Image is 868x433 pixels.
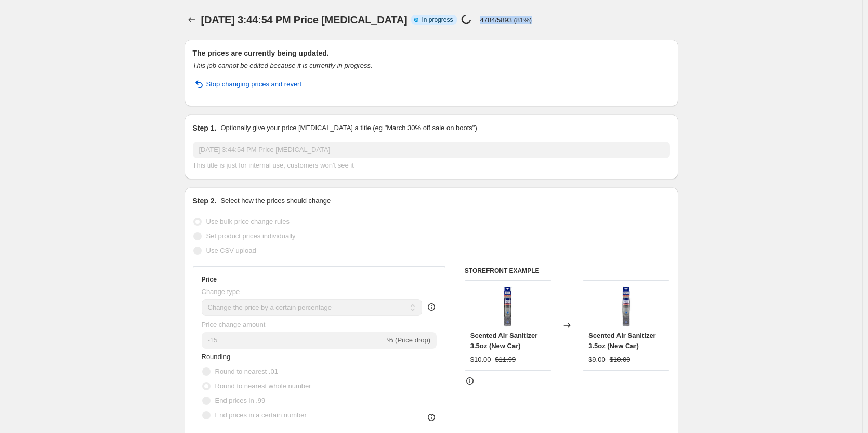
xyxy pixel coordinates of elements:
[202,353,231,361] span: Rounding
[193,48,670,58] h2: The prices are currently being updated.
[610,354,630,365] strike: $10.00
[206,218,290,225] span: Use bulk price change rules
[588,332,656,350] span: Scented Air Sanitizer 3.5oz (New Car)
[187,76,308,93] button: Stop changing prices and revert
[220,123,477,133] p: Optionally give your price [MEDICAL_DATA] a title (eg "March 30% off sale on boots")
[193,196,217,206] h2: Step 2.
[193,61,373,69] i: This job cannot be edited because it is currently in progress.
[215,367,278,375] span: Round to nearest .01
[215,382,311,390] span: Round to nearest whole number
[193,123,217,133] h2: Step 1.
[206,79,302,90] span: Stop changing prices and revert
[495,354,516,365] strike: $11.99
[193,142,670,158] input: 30% off holiday sale
[480,16,532,24] p: 4784/5893 (81%)
[422,16,453,24] span: In progress
[426,302,437,312] div: help
[465,266,670,275] h6: STOREFRONT EXAMPLE
[487,286,529,327] img: Ozium-NewCarLG_f9f5f1b2-792d-413d-b0fc-9d4a0bb431fd_80x.jpg
[215,397,266,404] span: End prices in .99
[202,332,385,349] input: -15
[606,286,647,327] img: Ozium-NewCarLG_f9f5f1b2-792d-413d-b0fc-9d4a0bb431fd_80x.jpg
[387,336,430,344] span: % (Price drop)
[206,247,256,254] span: Use CSV upload
[202,288,240,296] span: Change type
[206,232,296,240] span: Set product prices individually
[470,354,491,365] div: $10.00
[202,321,266,328] span: Price change amount
[588,354,606,365] div: $9.00
[201,14,407,26] span: [DATE] 3:44:54 PM Price [MEDICAL_DATA]
[470,332,538,350] span: Scented Air Sanitizer 3.5oz (New Car)
[193,161,354,169] span: This title is just for internal use, customers won't see it
[215,411,307,419] span: End prices in a certain number
[220,196,331,206] p: Select how the prices should change
[202,275,217,284] h3: Price
[185,12,199,27] button: Price change jobs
